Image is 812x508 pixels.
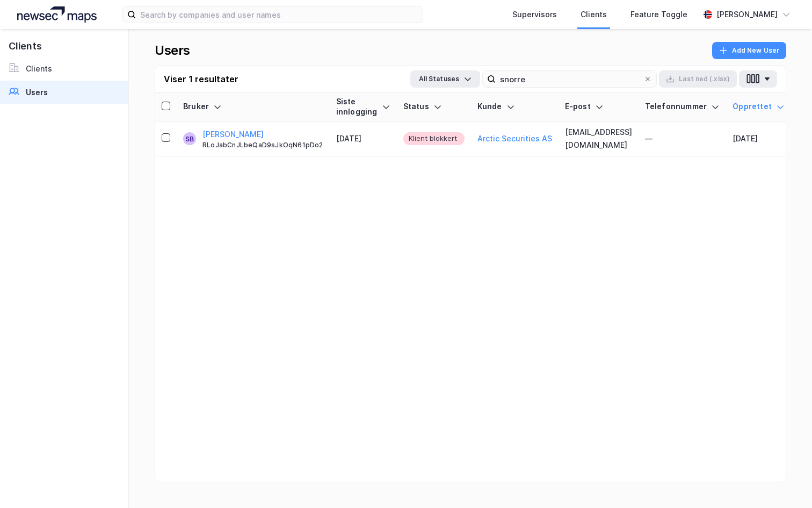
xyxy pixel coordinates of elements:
div: [PERSON_NAME] [716,8,778,21]
div: Bruker [183,102,323,112]
button: Arctic Securities AS [477,132,552,145]
td: [DATE] [330,121,397,156]
div: Supervisors [512,8,557,21]
div: Opprettet [733,102,785,112]
input: Search by companies and user names [136,6,423,23]
button: [PERSON_NAME] [202,128,264,141]
div: Users [155,42,190,59]
div: Status [403,102,465,112]
button: Add New User [712,42,786,59]
button: All Statuses [410,70,480,88]
div: RLoJabCnJLbeQaD9sJkOqN61pDo2 [202,141,323,149]
div: Telefonnummer [645,102,720,112]
div: Clients [26,62,52,75]
div: Users [26,86,48,99]
div: Feature Toggle [630,8,687,21]
div: Clients [581,8,607,21]
input: Search user by name, email or client [496,71,643,87]
td: [EMAIL_ADDRESS][DOMAIN_NAME] [559,121,639,156]
div: Viser 1 resultater [164,73,238,85]
div: E-post [565,102,632,112]
td: — [639,121,727,156]
td: [DATE] [726,121,791,156]
iframe: Chat Widget [758,456,812,508]
div: SB [185,132,194,145]
img: logo.a4113a55bc3d86da70a041830d287a7e.svg [17,6,97,23]
div: Kunde [477,102,552,112]
div: Kontrollprogram for chat [758,456,812,508]
div: Siste innlogging [336,97,390,117]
